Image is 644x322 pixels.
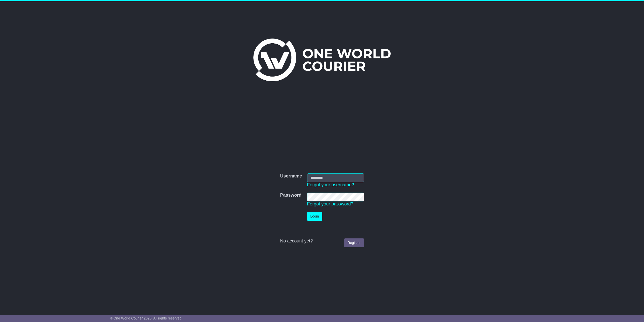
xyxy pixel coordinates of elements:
[307,201,353,206] a: Forgot your password?
[280,238,364,244] div: No account yet?
[344,238,364,247] a: Register
[280,193,301,198] label: Password
[307,182,354,187] a: Forgot your username?
[110,316,183,320] span: © One World Courier 2025. All rights reserved.
[253,39,391,81] img: One World
[280,173,302,179] label: Username
[307,212,322,221] button: Login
